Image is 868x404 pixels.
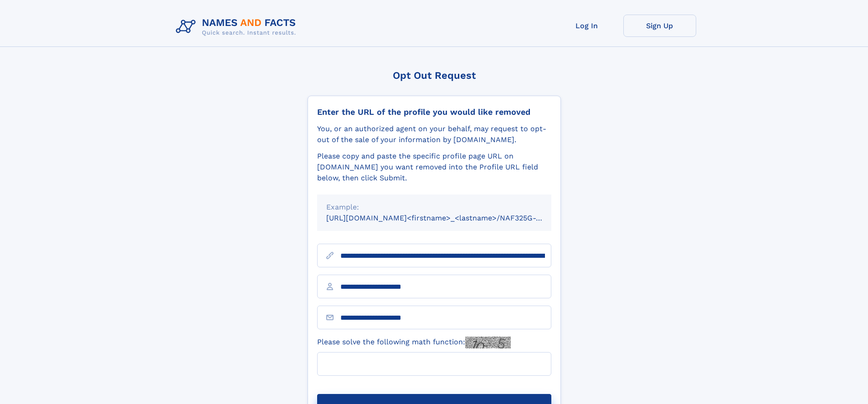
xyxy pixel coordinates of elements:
a: Sign Up [623,15,696,37]
img: Logo Names and Facts [172,15,303,39]
div: Opt Out Request [308,70,561,81]
div: Example: [326,202,542,213]
div: Please copy and paste the specific profile page URL on [DOMAIN_NAME] you want removed into the Pr... [317,151,551,184]
label: Please solve the following math function: [317,337,511,348]
a: Log In [550,15,623,37]
small: [URL][DOMAIN_NAME]<firstname>_<lastname>/NAF325G-xxxxxxxx [326,214,569,222]
div: Enter the URL of the profile you would like removed [317,107,551,117]
div: You, or an authorized agent on your behalf, may request to opt-out of the sale of your informatio... [317,123,551,145]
